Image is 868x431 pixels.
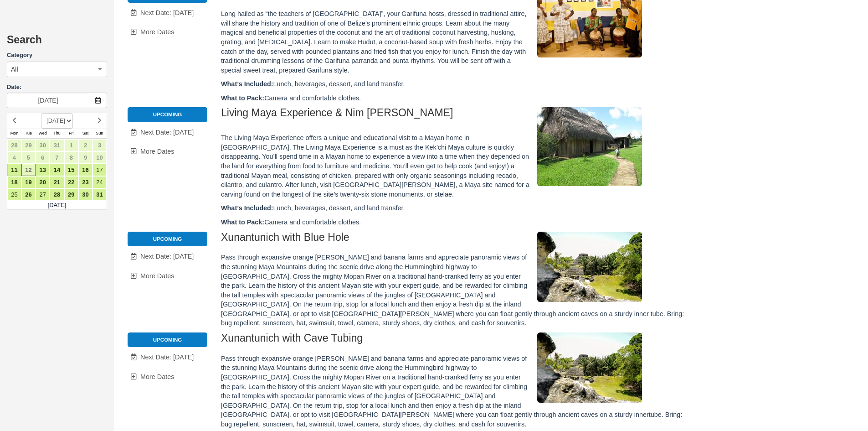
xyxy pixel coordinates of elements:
[221,253,685,328] p: Pass through expansive orange [PERSON_NAME] and banana farms and appreciate panoramic views of th...
[7,164,21,176] a: 11
[221,218,264,226] strong: What to Pack:
[221,107,685,124] h2: Living Maya Experience & Nim [PERSON_NAME]
[140,253,194,260] span: Next Date: [DATE]
[36,129,50,139] th: Wed
[140,28,174,36] span: More Dates
[64,151,78,164] a: 8
[92,139,107,151] a: 3
[128,107,207,122] li: Upcoming
[221,133,685,199] p: The Living Maya Experience offers a unique and educational visit to a Mayan home in [GEOGRAPHIC_D...
[78,176,92,188] a: 23
[128,332,207,347] li: Upcoming
[92,176,107,188] a: 24
[78,129,92,139] th: Sat
[11,65,18,74] span: All
[92,164,107,176] a: 17
[78,139,92,151] a: 2
[92,151,107,164] a: 10
[21,129,36,139] th: Tue
[21,139,36,151] a: 29
[7,188,21,201] a: 25
[36,139,50,151] a: 30
[140,9,194,16] span: Next Date: [DATE]
[221,218,685,227] p: Camera and comfortable clothes.
[537,107,642,186] img: M48-1
[128,247,207,266] a: Next Date: [DATE]
[21,151,36,164] a: 5
[221,94,264,102] strong: What to Pack:
[78,151,92,164] a: 9
[7,139,21,151] a: 28
[64,139,78,151] a: 1
[78,188,92,201] a: 30
[7,83,107,92] label: Date:
[221,204,273,212] strong: What’s Included:
[140,129,194,136] span: Next Date: [DATE]
[50,164,64,176] a: 14
[128,4,207,22] a: Next Date: [DATE]
[128,348,207,367] a: Next Date: [DATE]
[537,232,642,302] img: M111-1
[221,93,685,103] p: Camera and comfortable clothes.
[221,203,685,213] p: Lunch, beverages, dessert, and land transfer.
[78,164,92,176] a: 16
[64,176,78,188] a: 22
[50,129,64,139] th: Thu
[36,164,50,176] a: 13
[36,176,50,188] a: 20
[64,188,78,201] a: 29
[50,188,64,201] a: 28
[221,79,685,89] p: Lunch, beverages, dessert, and land transfer.
[140,373,174,380] span: More Dates
[92,188,107,201] a: 31
[50,139,64,151] a: 31
[36,151,50,164] a: 6
[7,129,21,139] th: Mon
[221,80,273,88] strong: What’s Included:
[221,354,685,429] p: Pass through expansive orange [PERSON_NAME] and banana farms and appreciate panoramic views of th...
[140,272,174,280] span: More Dates
[221,232,685,249] h2: Xunantunich with Blue Hole
[92,129,107,139] th: Sun
[140,353,194,361] span: Next Date: [DATE]
[7,51,107,60] label: Category
[64,129,78,139] th: Fri
[7,176,21,188] a: 18
[7,62,107,77] button: All
[221,9,685,75] p: Long hailed as “the teachers of [GEOGRAPHIC_DATA]”, your Garifuna hosts, dressed in traditional a...
[21,164,36,176] a: 12
[50,176,64,188] a: 21
[7,201,107,210] td: [DATE]
[128,123,207,142] a: Next Date: [DATE]
[140,148,174,155] span: More Dates
[50,151,64,164] a: 7
[7,151,21,164] a: 4
[128,232,207,246] li: Upcoming
[7,34,107,51] h2: Search
[537,332,642,403] img: M112-1
[36,188,50,201] a: 27
[221,332,685,349] h2: Xunantunich with Cave Tubing
[64,164,78,176] a: 15
[21,188,36,201] a: 26
[21,176,36,188] a: 19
